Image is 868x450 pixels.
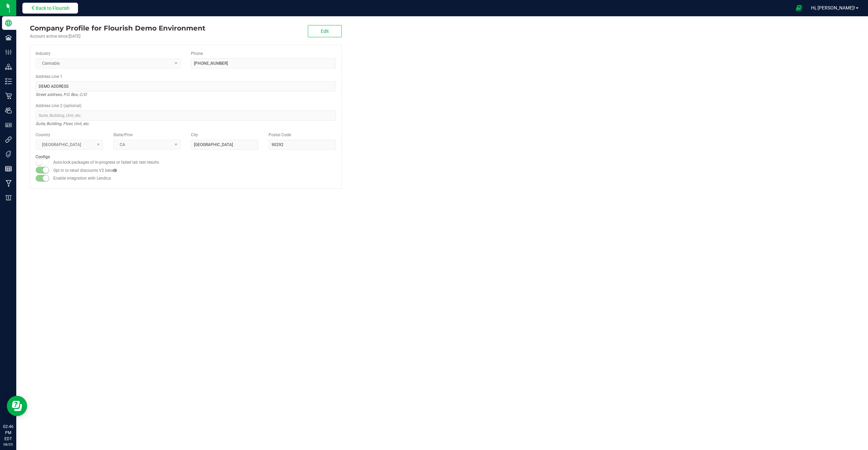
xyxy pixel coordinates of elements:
p: 08/25 [3,442,13,447]
label: Opt in to retail discounts V2 beta [53,167,117,173]
label: Address Line 2 (optional) [36,103,81,109]
inline-svg: Retail [5,93,12,99]
h2: Configs [36,155,336,159]
inline-svg: User Roles [5,122,12,128]
label: Phone [191,50,203,57]
inline-svg: Tags [5,151,12,158]
input: City [191,140,258,150]
inline-svg: Company [5,20,12,26]
inline-svg: Manufacturing [5,180,12,187]
inline-svg: Integrations [5,136,12,143]
input: Address [36,81,336,91]
span: Edit [321,28,329,34]
div: Account active since [DATE] [30,33,205,39]
label: Enable integration with Lendica [53,175,111,181]
inline-svg: Facilities [5,34,12,41]
button: Edit [308,25,342,37]
i: Suite, Building, Floor, Unit, etc. [36,120,90,128]
inline-svg: Distribution [5,63,12,70]
inline-svg: Inventory [5,78,12,85]
span: Back to Flourish [36,5,70,11]
button: Back to Flourish [22,3,78,14]
label: Industry [36,50,51,57]
label: Country [36,132,50,138]
label: State/Prov [113,132,133,138]
input: (123) 456-7890 [191,58,336,68]
label: City [191,132,198,138]
label: Address Line 1 [36,74,62,80]
input: Postal Code [269,140,336,150]
inline-svg: Reports [5,165,12,172]
label: Postal Code [269,132,291,138]
input: Suite, Building, Unit, etc. [36,110,336,121]
span: Open Ecommerce Menu [791,1,807,15]
inline-svg: Billing [5,195,12,201]
p: 02:46 PM EDT [3,424,13,442]
div: Flourish Demo Environment [30,23,205,33]
iframe: Resource center [7,396,27,416]
inline-svg: Configuration [5,49,12,56]
label: Auto-lock packages of in-progress or failed lab test results [53,159,159,165]
i: Street address, P.O. Box, C/O [36,90,86,99]
inline-svg: Users [5,107,12,114]
span: Hi, [PERSON_NAME]! [811,5,855,11]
